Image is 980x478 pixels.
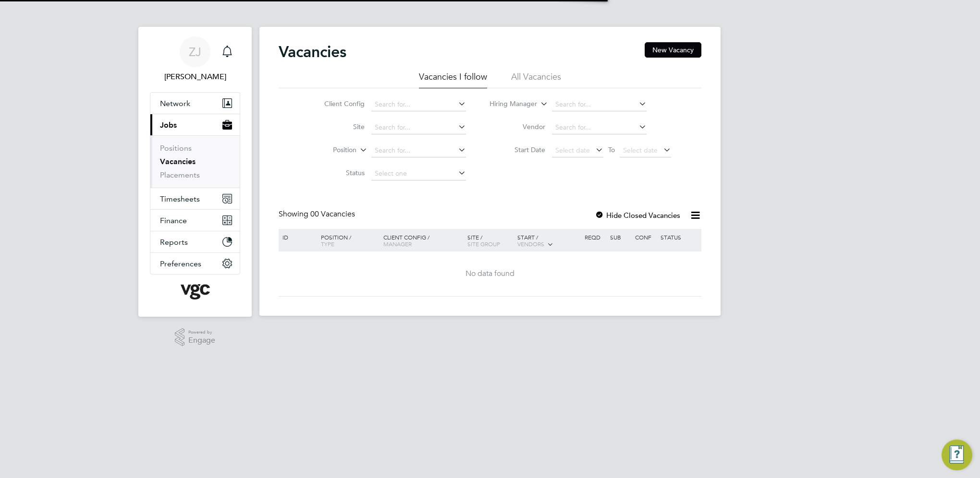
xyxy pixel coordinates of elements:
a: Placements [160,170,200,179]
div: No data found [280,269,700,279]
a: Vacancies [160,157,196,166]
div: Sub [608,229,633,245]
span: To [605,143,618,156]
span: Manager [383,240,412,248]
button: Reports [150,231,240,252]
span: 00 Vacancies [310,209,355,219]
input: Search for... [552,121,647,134]
label: Start Date [490,145,545,154]
a: ZJ[PERSON_NAME] [150,36,240,83]
input: Select one [371,167,466,180]
a: Positions [160,143,192,153]
div: Status [658,229,700,245]
label: Position [301,145,356,155]
span: Reports [160,238,188,247]
nav: Main navigation [138,27,252,317]
span: ZJ [189,46,201,58]
div: ID [280,229,314,245]
button: Engage Resource Center [942,440,972,470]
div: Site / [465,229,515,252]
div: Client Config / [381,229,465,252]
span: Finance [160,216,187,225]
span: Engage [188,336,215,345]
span: Timesheets [160,194,200,203]
div: Showing [279,209,357,219]
h2: Vacancies [279,42,346,61]
button: Network [150,93,240,114]
button: Preferences [150,253,240,274]
div: Conf [633,229,658,245]
span: Zoe James [150,71,240,83]
span: Select date [623,146,658,155]
div: Reqd [582,229,607,245]
span: Vendors [517,240,544,248]
div: Position / [314,229,381,252]
span: Select date [555,146,590,155]
label: Site [309,122,365,131]
span: Preferences [160,259,201,268]
li: All Vacancies [511,71,561,88]
label: Status [309,168,365,177]
span: Type [321,240,334,248]
button: Timesheets [150,188,240,209]
button: New Vacancy [645,42,701,58]
span: Jobs [160,120,177,130]
button: Finance [150,210,240,231]
img: vgcgroup-logo-retina.png [181,284,210,299]
a: Go to home page [150,284,240,299]
a: Powered byEngage [175,328,216,347]
div: Start / [515,229,582,253]
input: Search for... [371,144,466,157]
button: Jobs [150,114,240,135]
span: Site Group [467,240,500,248]
label: Client Config [309,99,365,108]
label: Hide Closed Vacancies [595,211,680,220]
span: Network [160,99,190,108]
input: Search for... [552,98,647,111]
input: Search for... [371,121,466,134]
li: Vacancies I follow [419,71,487,88]
input: Search for... [371,98,466,111]
label: Hiring Manager [482,99,537,109]
div: Jobs [150,135,240,188]
span: Powered by [188,328,215,336]
label: Vendor [490,122,545,131]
